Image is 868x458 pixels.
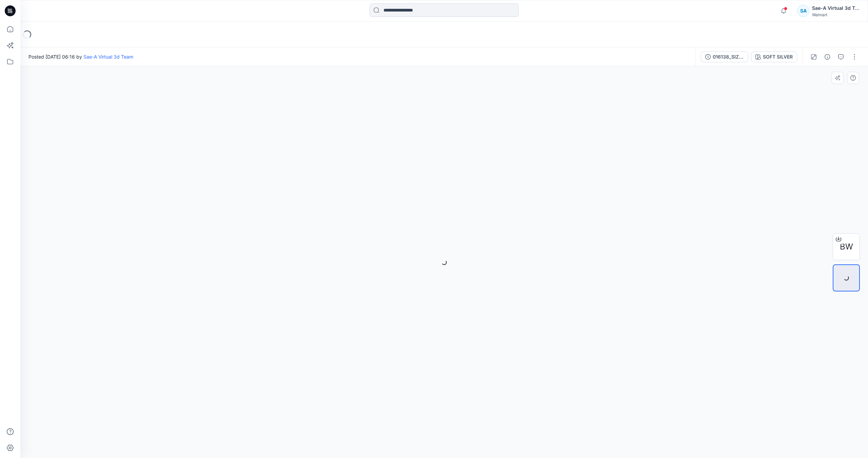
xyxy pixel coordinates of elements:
[751,51,797,62] button: SOFT SILVER
[713,53,744,61] div: 016138_SIZE-SET_TS PUFF SLV FLEECE SAEA 081925
[812,12,860,17] div: Walmart
[83,54,133,60] a: Sae-A Virtual 3d Team
[822,51,833,62] button: Details
[812,4,860,12] div: Sae-A Virtual 3d Team
[28,53,133,60] span: Posted [DATE] 06:16 by
[797,5,809,17] div: SA
[840,241,853,253] span: BW
[763,53,793,61] div: SOFT SILVER
[701,51,748,62] button: 016138_SIZE-SET_TS PUFF SLV FLEECE SAEA 081925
